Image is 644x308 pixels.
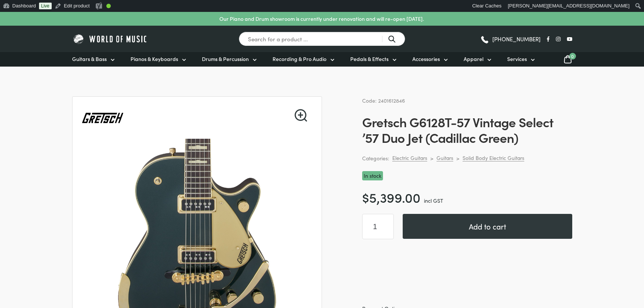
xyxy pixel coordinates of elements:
span: [PHONE_NUMBER] [492,36,541,42]
span: Recording & Pro Audio [273,55,326,63]
iframe: PayPal [362,248,572,295]
span: Apparel [464,55,483,63]
span: Code: 2401612846 [362,97,405,104]
span: 0 [569,53,576,60]
div: > [430,155,434,161]
span: incl GST [424,197,443,204]
h1: Gretsch G6128T-57 Vintage Select ’57 Duo Jet (Cadillac Green) [362,114,572,145]
img: Gretsch [81,97,124,139]
img: World of Music [72,33,148,45]
span: $ [362,188,369,206]
a: Solid Body Electric Guitars [463,154,524,161]
a: Electric Guitars [392,154,427,161]
span: Services [507,55,527,63]
div: > [456,155,460,161]
a: Guitars [437,154,453,161]
iframe: Chat with our support team [536,226,644,308]
button: Add to cart [403,214,572,239]
input: Search for a product ... [239,32,405,46]
bdi: 5,399.00 [362,188,421,206]
a: [PHONE_NUMBER] [480,33,541,45]
span: Drums & Percussion [202,55,249,63]
a: View full-screen image gallery [294,109,307,122]
span: Pianos & Keyboards [131,55,178,63]
span: Accessories [412,55,440,63]
span: Guitars & Bass [72,55,107,63]
p: Our Piano and Drum showroom is currently under renovation and will re-open [DATE]. [219,15,424,23]
span: Pedals & Effects [350,55,389,63]
input: Product quantity [362,214,394,239]
p: In stock [362,171,383,180]
span: Categories: [362,154,389,163]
